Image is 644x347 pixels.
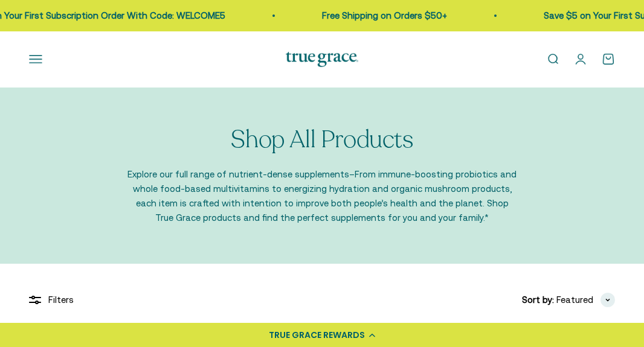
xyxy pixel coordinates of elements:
span: Featured [556,293,593,307]
div: TRUE GRACE REWARDS [269,329,365,342]
p: Explore our full range of nutrient-dense supplements–From immune-boosting probiotics and whole fo... [126,167,518,225]
p: Shop All Products [231,126,413,153]
div: Filters [29,293,180,307]
a: Free Shipping on Orders $50+ [318,10,443,21]
span: Sort by: [522,293,554,307]
button: Featured [556,293,615,307]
